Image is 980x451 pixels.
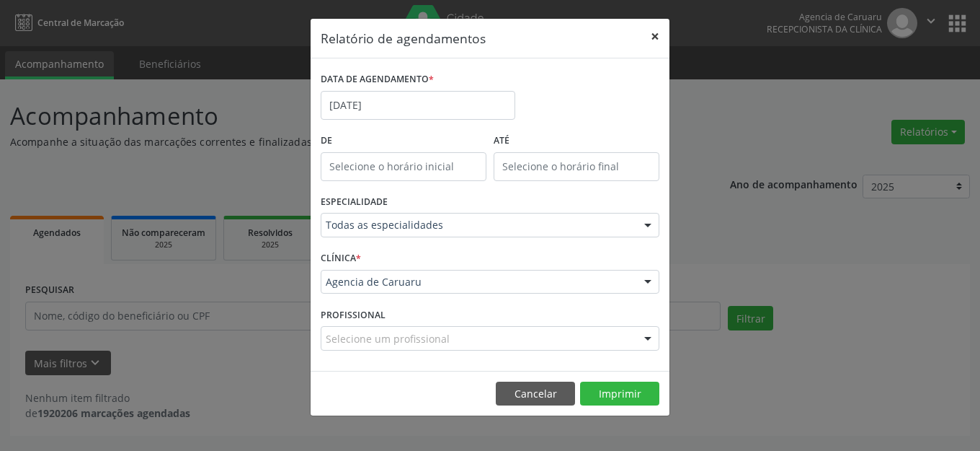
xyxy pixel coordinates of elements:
[326,275,630,289] span: Agencia de Caruaru
[321,130,486,152] label: De
[641,19,669,54] button: Close
[321,91,515,120] input: Selecione uma data ou intervalo
[321,191,388,214] label: ESPECIALIDADE
[494,152,659,181] input: Selecione o horário final
[326,218,630,232] span: Todas as especialidades
[494,130,659,152] label: ATÉ
[321,152,486,181] input: Selecione o horário inicial
[496,382,575,406] button: Cancelar
[321,304,386,326] label: PROFISSIONAL
[321,248,361,270] label: CLÍNICA
[326,331,450,346] span: Selecione um profissional
[321,69,434,91] label: DATA DE AGENDAMENTO
[580,382,659,406] button: Imprimir
[321,29,486,48] h5: Relatório de agendamentos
